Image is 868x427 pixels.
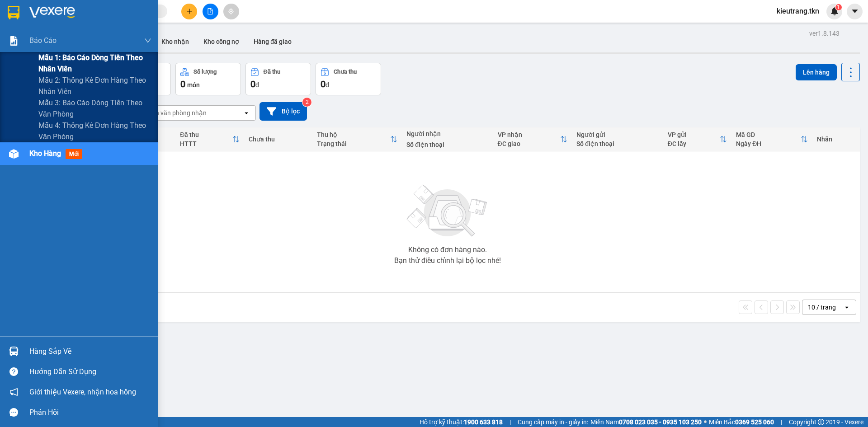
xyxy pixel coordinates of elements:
th: Toggle SortBy [312,127,402,151]
div: Nhãn [817,136,855,143]
div: Thu hộ [317,131,390,138]
div: Không có đơn hàng nào. [408,246,487,253]
th: Toggle SortBy [175,127,244,151]
b: GỬI : PV K13 [11,66,83,80]
span: 0 [180,79,185,89]
img: warehouse-icon [9,149,19,159]
button: Lên hàng [796,64,837,80]
span: Cung cấp máy in - giấy in: [518,417,588,427]
span: đ [325,81,329,89]
span: ⚪️ [704,420,707,424]
div: Bạn thử điều chỉnh lại bộ lọc nhé! [394,257,501,264]
img: icon-new-feature [830,7,839,15]
strong: 0708 023 035 - 0935 103 250 [619,418,702,426]
img: logo.jpg [11,11,57,56]
div: Hướng dẫn sử dụng [29,365,151,379]
img: warehouse-icon [9,347,19,356]
span: copyright [818,419,824,425]
span: aim [228,8,234,14]
div: ver 1.8.143 [809,28,840,38]
span: question-circle [9,367,18,376]
strong: 0369 525 060 [735,418,774,426]
div: Phản hồi [29,406,151,419]
span: Mẫu 1: Báo cáo dòng tiền theo nhân viên [38,52,151,75]
div: Số lượng [193,69,217,75]
div: ĐC giao [498,140,561,147]
span: Miền Bắc [709,417,774,427]
span: kieutrang.tkn [769,5,826,17]
span: Miền Nam [590,417,702,427]
span: mới [66,149,82,159]
div: ĐC lấy [668,140,720,147]
button: Số lượng0món [175,63,241,95]
div: Người nhận [406,130,488,137]
span: file-add [207,8,213,14]
span: message [9,408,18,417]
li: [STREET_ADDRESS][PERSON_NAME]. [GEOGRAPHIC_DATA], Tỉnh [GEOGRAPHIC_DATA] [85,22,378,33]
button: Đã thu0đ [245,63,311,95]
span: Kho hàng [29,149,61,158]
th: Toggle SortBy [663,127,731,151]
span: | [509,417,511,427]
th: Toggle SortBy [731,127,812,151]
button: plus [181,4,197,19]
sup: 2 [302,98,311,107]
button: Bộ lọc [259,102,307,121]
img: logo-vxr [8,6,19,19]
div: Chưa thu [249,136,308,143]
div: VP nhận [498,131,561,138]
th: Toggle SortBy [493,127,572,151]
div: Đã thu [264,69,280,75]
button: Kho công nợ [196,31,246,52]
div: Chọn văn phòng nhận [144,108,207,117]
span: Mẫu 4: Thống kê đơn hàng theo văn phòng [38,120,151,142]
button: aim [223,4,239,19]
span: caret-down [851,7,859,15]
div: HTTT [180,140,232,147]
span: Hỗ trợ kỹ thuật: [420,417,503,427]
img: solution-icon [9,36,19,46]
div: Chưa thu [334,69,357,75]
span: món [187,81,200,89]
span: Giới thiệu Vexere, nhận hoa hồng [29,386,136,398]
div: Hàng sắp về [29,345,151,358]
div: Ngày ĐH [736,140,801,147]
div: Số điện thoại [406,141,488,148]
div: VP gửi [668,131,720,138]
svg: open [843,304,850,311]
sup: 1 [835,4,842,10]
svg: open [243,109,250,117]
span: plus [186,8,193,14]
span: 0 [321,79,325,89]
span: 1 [837,4,840,10]
span: Mẫu 2: Thống kê đơn hàng theo nhân viên [38,75,151,97]
button: Chưa thu0đ [316,63,381,95]
div: 10 / trang [808,303,836,312]
div: Người gửi [576,131,658,138]
strong: 1900 633 818 [464,418,503,426]
div: Đã thu [180,131,232,138]
div: Mã GD [736,131,801,138]
button: Hàng đã giao [246,31,299,52]
span: down [144,37,151,44]
li: Hotline: 1900 8153 [85,33,378,45]
button: Kho nhận [154,31,196,52]
span: | [781,417,782,427]
div: Số điện thoại [576,140,658,147]
button: caret-down [847,4,863,19]
button: file-add [203,4,218,19]
span: Mẫu 3: Báo cáo dòng tiền theo văn phòng [38,97,151,120]
span: Báo cáo [29,35,57,46]
img: svg+xml;base64,PHN2ZyBjbGFzcz0ibGlzdC1wbHVnX19zdmciIHhtbG5zPSJodHRwOi8vd3d3LnczLm9yZy8yMDAwL3N2Zy... [402,179,493,243]
span: 0 [250,79,255,89]
span: đ [255,81,259,89]
div: Trạng thái [317,140,390,147]
span: notification [9,388,18,396]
